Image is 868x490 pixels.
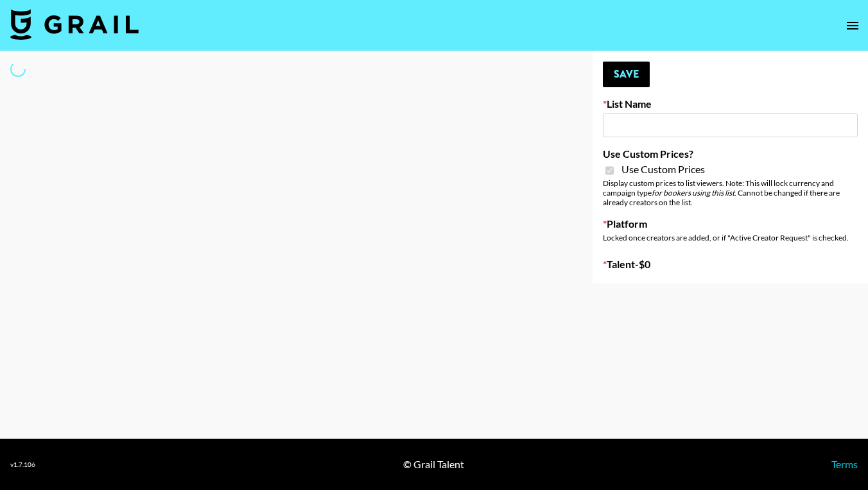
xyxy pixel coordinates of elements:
span: Use Custom Prices [621,163,705,176]
div: Locked once creators are added, or if "Active Creator Request" is checked. [603,233,858,242]
label: List Name [603,97,858,110]
button: Save [603,62,650,87]
a: Terms [831,458,858,470]
label: Use Custom Prices? [603,148,858,160]
label: Talent - $ 0 [603,258,858,271]
button: open drawer [840,13,865,38]
div: Display custom prices to list viewers. Note: This will lock currency and campaign type . Cannot b... [603,178,858,207]
label: Platform [603,217,858,230]
em: for bookers using this list [652,188,734,198]
div: © Grail Talent [403,458,464,471]
div: v 1.7.106 [10,460,35,469]
img: Grail Talent [10,9,139,40]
